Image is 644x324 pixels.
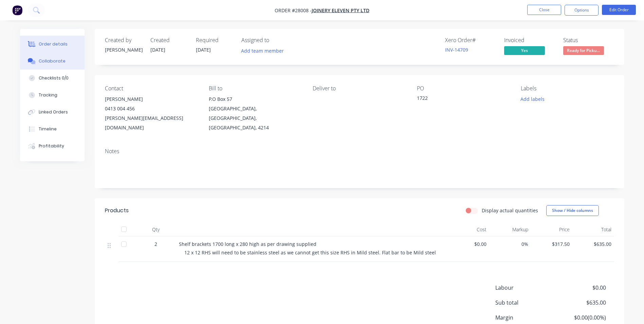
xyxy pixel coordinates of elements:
div: Checklists 0/0 [39,75,69,81]
div: PO [417,85,510,92]
a: INV-14709 [445,47,468,53]
span: Labour [495,284,556,292]
div: Notes [105,148,614,155]
div: Markup [489,223,531,236]
div: Deliver to [313,85,406,92]
button: Add team member [237,46,287,55]
div: 0413 004 456 [105,104,198,113]
span: $0.00 ( 0.00 %) [555,313,606,322]
div: P.O Box 57 [209,94,302,104]
div: [GEOGRAPHIC_DATA], [GEOGRAPHIC_DATA], [GEOGRAPHIC_DATA], 4214 [209,104,302,132]
div: Created by [105,37,142,43]
div: Profitability [39,143,64,149]
button: Timeline [20,121,85,138]
span: Order #28008 - [275,7,312,14]
span: [DATE] [196,47,211,53]
span: 2 [154,240,157,248]
img: Factory [12,5,22,15]
label: Display actual quantities [482,207,538,214]
div: Order details [39,41,68,47]
span: Sub total [495,299,556,307]
span: $0.00 [450,240,487,248]
div: Bill to [209,85,302,92]
div: 1722 [417,94,502,104]
div: Xero Order # [445,37,496,43]
button: Checklists 0/0 [20,70,85,87]
div: Labels [521,85,614,92]
div: [PERSON_NAME] [105,94,198,104]
a: Joinery Eleven Pty Ltd [312,7,369,14]
div: Status [563,37,614,43]
span: [DATE] [150,47,165,53]
span: Margin [495,313,556,322]
span: 0% [492,240,528,248]
div: Required [196,37,233,43]
button: Order details [20,36,85,53]
span: Yes [504,46,545,55]
span: 12 x 12 RHS will need to be stainless steel as we cannot get this size RHS in Mild steel. Flat ba... [184,249,436,256]
button: Ready for Picku... [563,46,604,56]
button: Close [527,5,561,15]
div: Tracking [39,92,57,98]
div: Created [150,37,188,43]
button: Add labels [517,94,548,104]
button: Linked Orders [20,104,85,121]
span: Shelf brackets 1700 long x 280 high as per drawing supplied [179,241,316,247]
button: Profitability [20,138,85,155]
span: $317.50 [534,240,570,248]
span: Ready for Picku... [563,46,604,55]
div: Collaborate [39,58,66,64]
div: Products [105,206,129,215]
div: Timeline [39,126,57,132]
div: [PERSON_NAME] [105,46,142,53]
button: Show / Hide columns [546,205,599,216]
button: Tracking [20,87,85,104]
div: Invoiced [504,37,555,43]
button: Edit Order [602,5,636,15]
div: Cost [448,223,490,236]
button: Add team member [241,46,288,55]
span: $0.00 [555,284,606,292]
div: P.O Box 57[GEOGRAPHIC_DATA], [GEOGRAPHIC_DATA], [GEOGRAPHIC_DATA], 4214 [209,94,302,132]
div: Contact [105,85,198,92]
button: Options [565,5,599,16]
div: [PERSON_NAME]0413 004 456[PERSON_NAME][EMAIL_ADDRESS][DOMAIN_NAME] [105,94,198,132]
span: $635.00 [575,240,611,248]
div: Total [572,223,614,236]
div: Assigned to [241,37,309,43]
div: Price [531,223,573,236]
button: Collaborate [20,53,85,70]
div: [PERSON_NAME][EMAIL_ADDRESS][DOMAIN_NAME] [105,113,198,132]
div: Linked Orders [39,109,68,115]
span: $635.00 [555,299,606,307]
div: Qty [135,223,176,236]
